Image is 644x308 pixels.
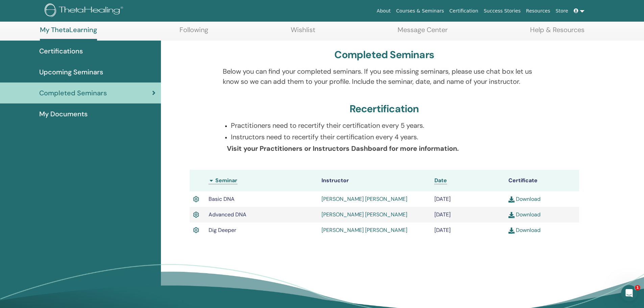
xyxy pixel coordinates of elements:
[481,5,523,17] a: Success Stories
[398,26,448,39] a: Message Center
[508,196,515,203] img: download.svg
[635,285,640,290] span: 1
[231,120,546,131] p: Practitioners need to recertify their certification every 5 years.
[553,5,571,17] a: Store
[39,88,107,98] span: Completed Seminars
[508,195,541,203] a: Download
[431,207,505,222] td: [DATE]
[209,195,235,203] span: Basic DNA
[530,26,585,39] a: Help & Resources
[209,227,236,234] span: Dig Deeper
[393,5,447,17] a: Courses & Seminars
[621,285,637,301] iframe: Intercom live chat
[45,3,125,19] img: logo.png
[321,195,407,203] a: [PERSON_NAME] [PERSON_NAME]
[523,5,553,17] a: Resources
[39,109,88,119] span: My Documents
[193,195,199,204] img: Active Certificate
[223,66,546,87] p: Below you can find your completed seminars. If you see missing seminars, please use chat box let ...
[508,228,515,234] img: download.svg
[318,170,431,191] th: Instructor
[508,211,541,218] a: Download
[321,227,407,234] a: [PERSON_NAME] [PERSON_NAME]
[193,210,199,219] img: Active Certificate
[434,177,447,184] a: Date
[193,226,199,235] img: Active Certificate
[39,46,83,56] span: Certifications
[227,144,459,153] b: Visit your Practitioners or Instructors Dashboard for more information.
[505,170,579,191] th: Certificate
[321,211,407,218] a: [PERSON_NAME] [PERSON_NAME]
[431,191,505,207] td: [DATE]
[180,26,208,39] a: Following
[350,103,419,115] h3: Recertification
[431,222,505,238] td: [DATE]
[334,49,434,61] h3: Completed Seminars
[508,212,515,218] img: download.svg
[374,5,393,17] a: About
[291,26,315,39] a: Wishlist
[39,67,103,77] span: Upcoming Seminars
[447,5,481,17] a: Certification
[209,211,246,218] span: Advanced DNA
[40,26,97,41] a: My ThetaLearning
[231,132,546,142] p: Instructors need to recertify their certification every 4 years.
[508,227,541,234] a: Download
